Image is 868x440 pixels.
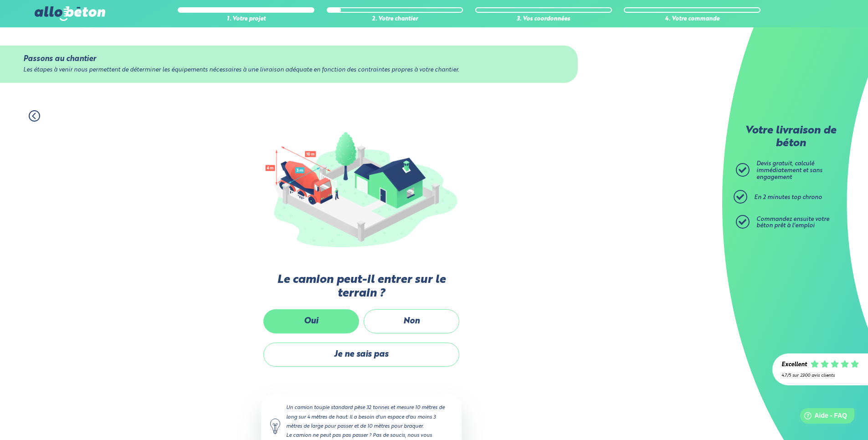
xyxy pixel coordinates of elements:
[756,161,822,180] span: Devis gratuit, calculé immédiatement et sans engagement
[787,404,858,430] iframe: Help widget launcher
[781,362,807,368] div: Excellent
[738,125,843,150] p: Votre livraison de béton
[781,373,859,378] div: 4.7/5 sur 2300 avis clients
[178,16,314,23] div: 1. Votre projet
[261,273,462,300] label: Le camion peut-il entrer sur le terrain ?
[263,343,459,367] label: Je ne sais pas
[756,216,829,229] span: Commandez ensuite votre béton prêt à l'emploi
[35,6,105,21] img: allobéton
[263,309,359,333] label: Oui
[364,309,459,333] label: Non
[23,55,555,63] div: Passons au chantier
[327,16,463,23] div: 2. Votre chantier
[475,16,612,23] div: 3. Vos coordonnées
[23,67,555,74] div: Les étapes à venir nous permettent de déterminer les équipements nécessaires à une livraison adéq...
[754,194,822,200] span: En 2 minutes top chrono
[624,16,760,23] div: 4. Votre commande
